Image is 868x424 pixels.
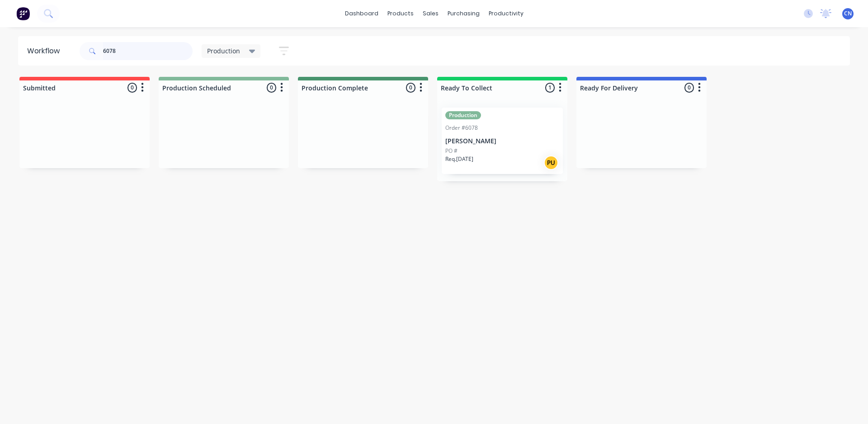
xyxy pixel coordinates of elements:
a: dashboard [340,7,383,20]
div: PU [544,155,558,170]
div: ProductionOrder #6078[PERSON_NAME]PO #Req.[DATE]PU [442,108,563,174]
div: Production [445,111,481,119]
div: sales [418,7,443,20]
p: [PERSON_NAME] [445,137,559,145]
div: productivity [484,7,528,20]
div: Order #6078 [445,124,478,132]
div: products [383,7,418,20]
img: Factory [16,7,30,20]
span: Production [207,46,240,56]
p: PO # [445,147,458,155]
div: purchasing [443,7,484,20]
span: CN [844,9,852,18]
div: Workflow [27,46,64,57]
input: Search for orders... [103,42,193,60]
p: Req. [DATE] [445,155,473,163]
